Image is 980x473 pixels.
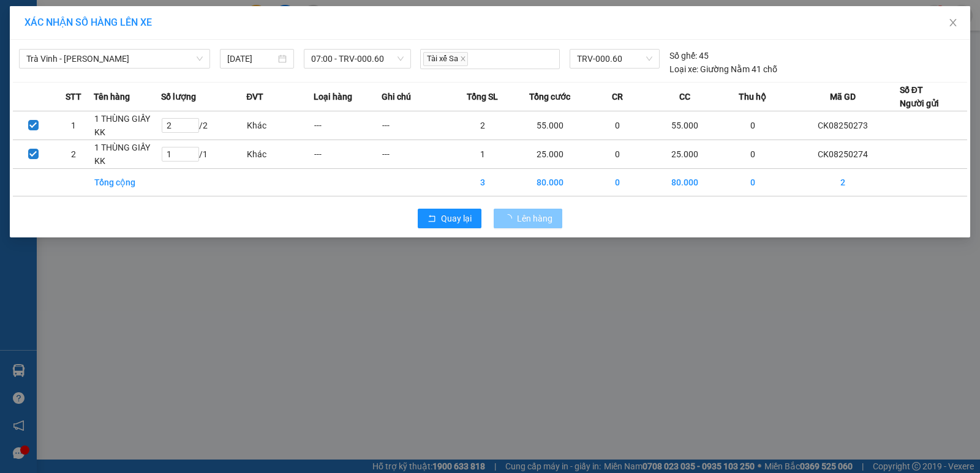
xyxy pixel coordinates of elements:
[314,140,381,169] td: ---
[53,111,94,140] td: 1
[669,62,777,76] div: Giường Nằm 41 chỗ
[161,111,246,140] td: / 2
[786,111,900,140] td: CK08250273
[517,212,552,225] span: Lên hàng
[5,54,128,66] span: 09398555567 -
[53,140,94,169] td: 2
[449,140,516,169] td: 1
[5,41,179,53] p: NHẬN:
[651,111,718,140] td: 55.000
[651,169,718,196] td: 80.000
[786,169,900,196] td: 2
[739,90,766,103] span: Thu hộ
[66,90,81,103] span: STT
[669,49,697,62] span: Số ghế:
[227,52,276,65] input: 15/08/2025
[25,24,77,35] span: VP Cầu Kè -
[516,169,584,196] td: 80.000
[314,111,381,140] td: ---
[246,111,314,140] td: Khác
[718,111,786,140] td: 0
[503,214,517,223] span: loading
[246,140,314,169] td: Khác
[26,50,203,68] span: Trà Vinh - Hồ Chí Minh
[34,41,88,53] span: VP Tiểu Cần
[467,90,498,103] span: Tổng SL
[948,18,958,28] span: close
[418,209,481,228] button: rollbackQuay lại
[314,90,352,103] span: Loại hàng
[311,50,404,68] span: 07:00 - TRV-000.60
[55,84,61,98] span: 0
[830,90,856,103] span: Mã GD
[382,111,449,140] td: ---
[529,90,570,103] span: Tổng cước
[5,68,29,80] span: GIAO:
[441,212,472,225] span: Quay lại
[423,52,468,66] span: Tài xế Sa
[584,169,651,196] td: 0
[161,90,196,103] span: Số lượng
[428,214,436,224] span: rollback
[612,90,623,103] span: CR
[718,140,786,169] td: 0
[449,111,516,140] td: 2
[4,84,51,98] span: Cước rồi:
[161,140,246,169] td: / 1
[5,24,179,35] p: GỬI:
[669,62,698,76] span: Loại xe:
[494,209,562,228] button: Lên hàng
[94,111,161,140] td: 1 THÙNG GIẤY KK
[41,7,142,18] strong: BIÊN NHẬN GỬI HÀNG
[651,140,718,169] td: 25.000
[382,140,449,169] td: ---
[94,90,130,103] span: Tên hàng
[577,50,652,68] span: TRV-000.60
[718,169,786,196] td: 0
[449,169,516,196] td: 3
[786,140,900,169] td: CK08250274
[584,140,651,169] td: 0
[516,140,584,169] td: 25.000
[71,54,128,66] span: NHƯ HUỲNH
[94,169,161,196] td: Tổng cộng
[24,17,152,28] span: XÁC NHẬN SỐ HÀNG LÊN XE
[936,6,970,40] button: Close
[900,83,939,110] div: Số ĐT Người gửi
[382,90,411,103] span: Ghi chú
[669,49,709,62] div: 45
[460,56,466,62] span: close
[679,90,690,103] span: CC
[246,90,263,103] span: ĐVT
[516,111,584,140] td: 55.000
[94,140,161,169] td: 1 THÙNG GIẤY KK
[584,111,651,140] td: 0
